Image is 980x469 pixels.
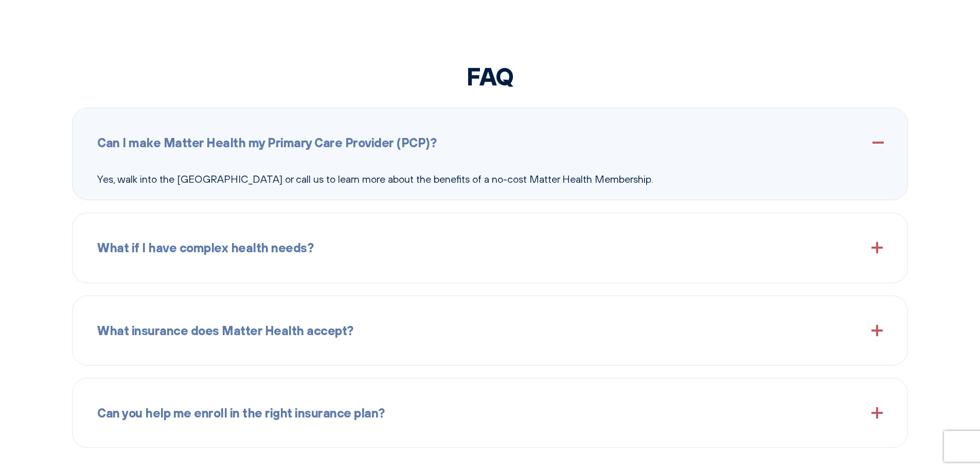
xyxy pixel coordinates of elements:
[97,133,436,152] span: Can I make Matter Health my Primary Care Provider (PCP)?
[97,171,883,187] p: Yes, walk into the [GEOGRAPHIC_DATA] or call us to learn more about the benefits of a no-cost Mat...
[72,61,908,91] h2: FAQ
[97,321,353,340] span: What insurance does Matter Health accept?
[97,238,313,257] span: What if I have complex health needs?
[97,403,385,423] span: Can you help me enroll in the right insurance plan?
